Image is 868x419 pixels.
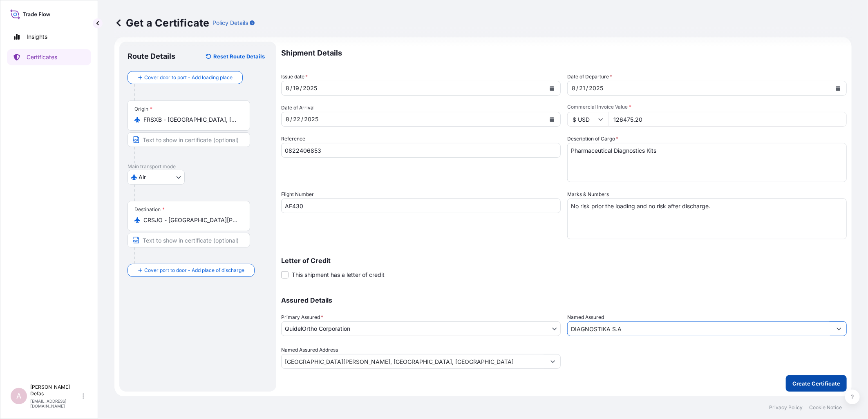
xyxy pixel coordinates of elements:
label: Flight Number [281,190,314,198]
p: Reset Route Details [213,52,265,60]
span: A [16,392,21,400]
p: Get a Certificate [114,16,209,29]
input: Assured Name [568,321,832,336]
p: Route Details [128,51,175,61]
input: Enter booking reference [281,143,561,158]
span: Air [139,173,146,181]
input: Enter name [281,198,561,213]
button: Calendar [546,82,559,95]
p: Policy Details [213,19,248,27]
p: Create Certificate [792,379,840,388]
div: Origin [134,106,152,112]
button: Select transport [128,170,185,185]
p: Shipment Details [281,42,847,65]
span: Date of Arrival [281,104,315,112]
div: Destination [134,206,165,213]
input: Origin [143,116,240,124]
button: Create Certificate [786,375,847,392]
input: Named Assured Address [282,354,546,369]
label: Named Assured [567,313,604,321]
input: Text to appear on certificate [128,132,250,147]
label: Description of Cargo [567,135,618,143]
p: Certificates [27,53,57,61]
div: / [300,83,302,93]
input: Enter amount [608,112,847,127]
span: Primary Assured [281,313,323,321]
div: month, [285,114,290,124]
button: Show suggestions [832,321,846,336]
input: Text to appear on certificate [128,233,250,247]
div: year, [303,114,319,124]
button: Reset Route Details [202,50,268,63]
div: month, [571,83,576,93]
a: Cookie Notice [809,404,842,411]
button: QuidelOrtho Corporation [281,321,561,336]
div: day, [578,83,586,93]
p: Insights [27,33,47,41]
span: QuidelOrtho Corporation [285,325,350,333]
span: Issue date [281,73,308,81]
p: [PERSON_NAME] Defas [30,384,81,397]
button: Cover port to door - Add place of discharge [128,264,255,277]
div: year, [588,83,604,93]
label: Marks & Numbers [567,190,609,198]
button: Calendar [832,82,845,95]
div: / [576,83,578,93]
div: day, [292,83,300,93]
button: Show suggestions [546,354,560,369]
span: Cover door to port - Add loading place [144,74,233,82]
a: Insights [7,29,91,45]
input: Destination [143,216,240,224]
span: This shipment has a letter of credit [292,271,385,279]
button: Calendar [546,113,559,126]
div: day, [292,114,301,124]
div: / [301,114,303,124]
div: / [290,114,292,124]
p: Assured Details [281,297,847,303]
span: Commercial Invoice Value [567,104,847,110]
a: Certificates [7,49,91,65]
a: Privacy Policy [769,404,803,411]
p: Main transport mode [128,163,268,170]
p: Letter of Credit [281,257,847,264]
label: Reference [281,135,305,143]
label: Named Assured Address [281,346,338,354]
div: / [290,83,292,93]
button: Cover door to port - Add loading place [128,71,243,84]
div: year, [302,83,318,93]
span: Date of Departure [567,73,612,81]
div: month, [285,83,290,93]
span: Cover port to door - Add place of discharge [144,266,244,274]
p: [EMAIL_ADDRESS][DOMAIN_NAME] [30,399,81,408]
div: / [586,83,588,93]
